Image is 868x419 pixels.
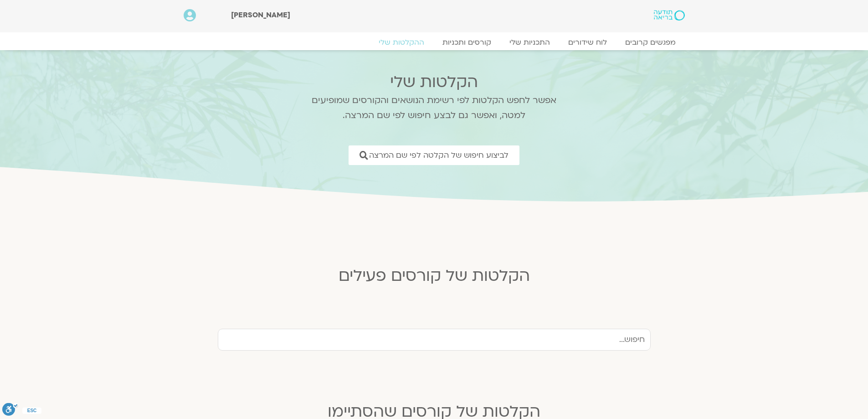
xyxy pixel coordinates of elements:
input: חיפוש... [218,329,651,351]
h2: הקלטות שלי [300,73,569,91]
nav: Menu [184,38,685,47]
p: אפשר לחפש הקלטות לפי רשימת הנושאים והקורסים שמופיעים למטה, ואפשר גם לבצע חיפוש לפי שם המרצה. [300,93,569,123]
span: לביצוע חיפוש של הקלטה לפי שם המרצה [369,151,508,160]
a: לביצוע חיפוש של הקלטה לפי שם המרצה [349,145,519,165]
a: התכניות שלי [500,38,559,47]
h2: הקלטות של קורסים פעילים [211,267,657,285]
a: מפגשים קרובים [616,38,685,47]
a: לוח שידורים [559,38,616,47]
span: [PERSON_NAME] [231,10,290,20]
a: ההקלטות שלי [370,38,433,47]
a: קורסים ותכניות [433,38,500,47]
